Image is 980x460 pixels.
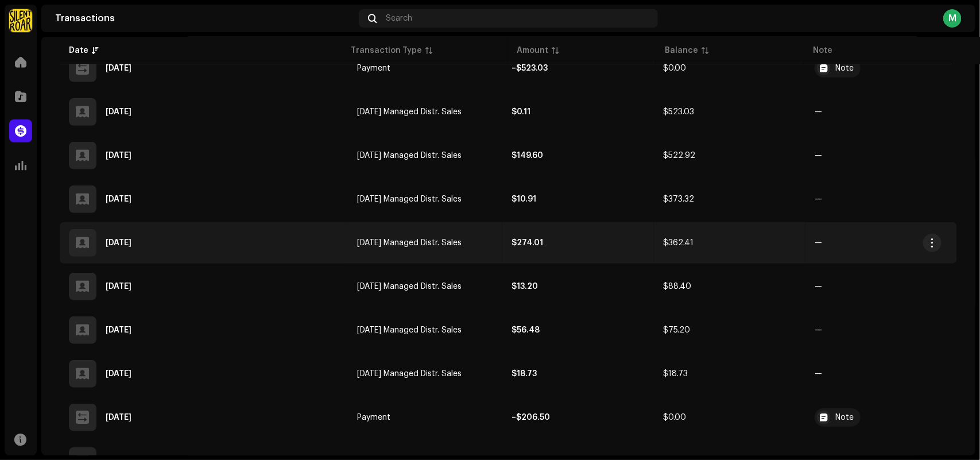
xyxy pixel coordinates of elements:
[815,408,948,427] span: Royalty Payment 1Q2025
[665,45,698,56] div: Balance
[663,413,686,422] span: $0.00
[663,283,691,291] span: $88.40
[55,14,354,23] div: Transactions
[835,413,854,422] div: Note
[512,283,538,291] strong: $13.20
[815,326,822,334] re-a-table-badge: —
[663,108,694,116] span: $523.03
[663,64,686,72] span: $0.00
[358,108,462,116] span: Jun 2025 Managed Distr. Sales
[512,195,536,203] strong: $10.91
[663,370,688,378] span: $18.73
[815,283,822,291] re-a-table-badge: —
[815,152,822,160] re-a-table-badge: —
[663,152,695,160] span: $522.92
[358,195,462,203] span: Jul 2025 Managed Distr. Sales
[512,108,530,116] strong: $0.11
[69,45,88,56] div: Date
[106,239,131,247] div: Jul 9, 2025
[358,64,391,72] span: Payment
[512,413,550,422] strong: –$206.50
[106,283,131,291] div: Jul 9, 2025
[358,152,462,160] span: Jul 2025 Managed Distr. Sales
[358,413,391,422] span: Payment
[815,59,948,78] span: 2Q 2025 Royalty Payment
[9,9,32,32] img: fcfd72e7-8859-4002-b0df-9a7058150634
[358,370,462,378] span: May 2025 Managed Distr. Sales
[815,195,822,203] re-a-table-badge: —
[663,239,694,247] span: $362.41
[517,45,548,56] div: Amount
[106,326,131,334] div: Jun 10, 2025
[512,152,543,160] strong: $149.60
[512,370,537,378] strong: $18.73
[106,64,131,72] div: Aug 20, 2025
[106,195,131,203] div: Aug 15, 2025
[358,283,462,291] span: Jun 2025 Managed Distr. Sales
[386,14,412,23] span: Search
[815,370,822,378] re-a-table-badge: —
[358,326,462,334] span: May 2025 Managed Distr. Sales
[106,108,131,116] div: Aug 15, 2025
[663,326,690,334] span: $75.20
[815,108,822,116] re-a-table-badge: —
[106,370,131,378] div: Jun 10, 2025
[351,45,422,56] div: Transaction Type
[943,9,962,28] div: M
[512,239,543,247] strong: $274.01
[106,413,131,422] div: May 23, 2025
[106,152,131,160] div: Aug 15, 2025
[512,64,548,72] strong: –$523.03
[358,239,462,247] span: Jun 2025 Managed Distr. Sales
[835,64,854,72] div: Note
[512,326,540,334] strong: $56.48
[663,195,694,203] span: $373.32
[815,239,822,247] re-a-table-badge: —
